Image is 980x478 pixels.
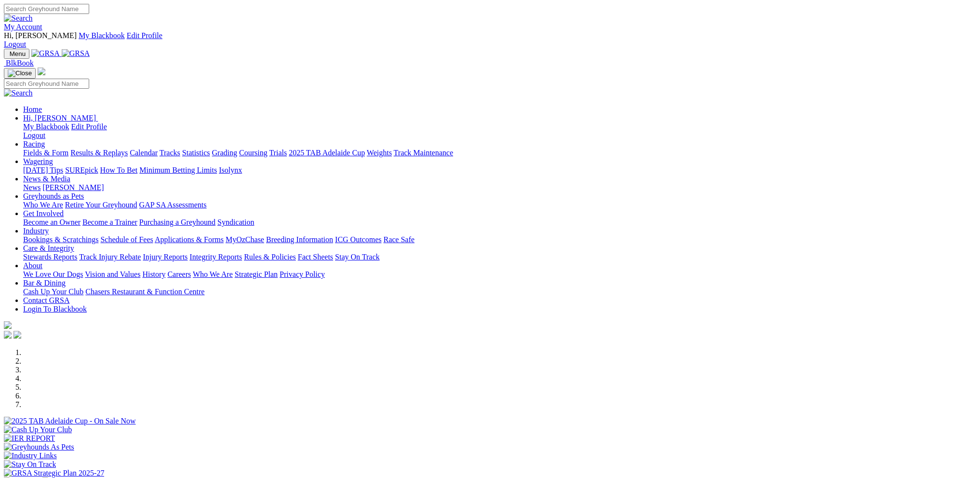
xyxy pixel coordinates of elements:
a: Vision and Values [85,270,140,278]
a: Schedule of Fees [100,235,153,244]
a: Grading [212,149,237,157]
span: Hi, [PERSON_NAME] [23,114,96,122]
input: Search [4,79,89,89]
a: Rules & Policies [244,253,296,261]
a: Minimum Betting Limits [139,166,217,174]
a: Track Maintenance [394,149,453,157]
img: GRSA [62,49,90,58]
img: logo-grsa-white.png [38,68,45,75]
img: Greyhounds As Pets [4,443,74,451]
a: [DATE] Tips [23,166,63,174]
a: MyOzChase [226,235,264,244]
a: Careers [167,270,191,278]
a: [PERSON_NAME] [42,183,104,191]
a: Login To Blackbook [23,305,87,313]
a: News & Media [23,175,70,183]
img: Close [8,69,32,77]
a: Who We Are [23,201,63,209]
a: History [142,270,165,278]
a: ICG Outcomes [335,235,381,244]
a: Bookings & Scratchings [23,235,98,244]
div: Bar & Dining [23,287,976,296]
a: Chasers Restaurant & Function Centre [85,287,204,296]
a: Racing [23,140,45,148]
img: twitter.svg [13,331,21,339]
a: Isolynx [219,166,242,174]
a: Become a Trainer [82,218,137,226]
a: Get Involved [23,209,64,218]
a: Calendar [130,149,158,157]
a: Race Safe [383,235,414,244]
div: About [23,270,976,279]
a: Home [23,105,42,113]
div: Wagering [23,166,976,175]
a: Edit Profile [127,31,162,40]
a: Cash Up Your Club [23,287,83,296]
a: BlkBook [4,59,34,67]
img: logo-grsa-white.png [4,321,12,329]
a: Greyhounds as Pets [23,192,84,200]
a: Wagering [23,157,53,165]
a: My Blackbook [23,123,69,131]
a: Who We Are [193,270,233,278]
a: Injury Reports [143,253,188,261]
a: Bar & Dining [23,279,66,287]
a: Care & Integrity [23,244,74,252]
div: Get Involved [23,218,976,227]
img: facebook.svg [4,331,12,339]
div: Care & Integrity [23,253,976,261]
input: Search [4,4,89,14]
a: Hi, [PERSON_NAME] [23,114,98,122]
img: 2025 TAB Adelaide Cup - On Sale Now [4,417,136,425]
a: Logout [23,131,45,139]
a: GAP SA Assessments [139,201,207,209]
img: Industry Links [4,451,57,460]
a: Tracks [160,149,180,157]
a: Track Injury Rebate [79,253,141,261]
span: Menu [10,50,26,57]
a: Privacy Policy [280,270,325,278]
a: Stay On Track [335,253,379,261]
img: IER REPORT [4,434,55,443]
a: Purchasing a Greyhound [139,218,215,226]
a: Stewards Reports [23,253,77,261]
a: Syndication [217,218,254,226]
a: Coursing [239,149,268,157]
img: Stay On Track [4,460,56,469]
a: Trials [269,149,287,157]
img: GRSA [31,49,60,58]
a: 2025 TAB Adelaide Cup [289,149,365,157]
span: BlkBook [6,59,34,67]
a: Contact GRSA [23,296,69,304]
a: Breeding Information [266,235,333,244]
div: Greyhounds as Pets [23,201,976,209]
div: Racing [23,149,976,157]
a: Fact Sheets [298,253,333,261]
a: Retire Your Greyhound [65,201,137,209]
a: Weights [367,149,392,157]
a: Logout [4,40,26,48]
a: We Love Our Dogs [23,270,83,278]
a: Integrity Reports [189,253,242,261]
div: Industry [23,235,976,244]
button: Toggle navigation [4,68,36,79]
img: Search [4,89,33,97]
a: My Account [4,23,42,31]
a: News [23,183,40,191]
a: Results & Replays [70,149,128,157]
div: My Account [4,31,976,49]
a: Edit Profile [71,123,107,131]
a: My Blackbook [79,31,125,40]
a: Fields & Form [23,149,68,157]
a: SUREpick [65,166,98,174]
img: Cash Up Your Club [4,425,72,434]
a: Applications & Forms [155,235,224,244]
a: About [23,261,42,270]
span: Hi, [PERSON_NAME] [4,31,77,40]
div: News & Media [23,183,976,192]
button: Toggle navigation [4,49,29,59]
img: Search [4,14,33,23]
a: Strategic Plan [235,270,278,278]
a: Statistics [182,149,210,157]
a: Industry [23,227,49,235]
